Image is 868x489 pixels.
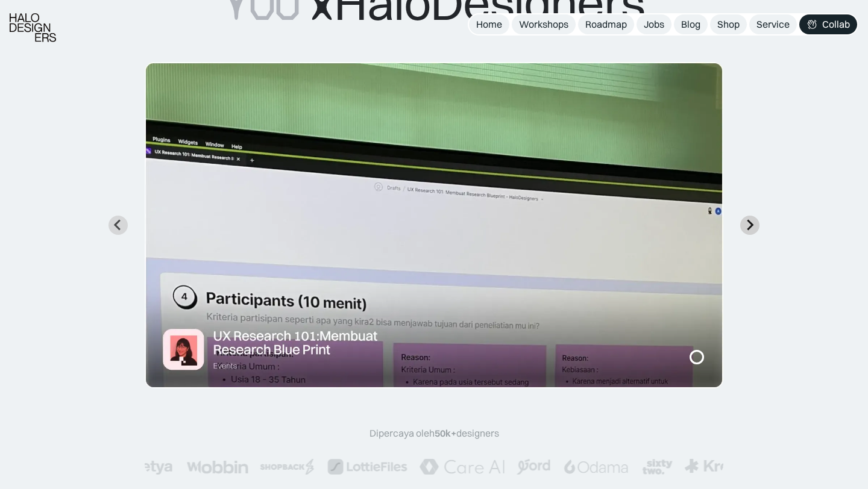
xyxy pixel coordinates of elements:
button: Previous slide [108,216,128,235]
a: Collab [799,14,857,34]
a: Roadmap [578,14,634,34]
div: Dipercaya oleh designers [370,427,499,440]
span: 50k+ [435,427,456,439]
div: Jobs [644,18,664,31]
a: Shop [710,14,747,34]
div: Collab [822,18,850,31]
button: Next slide [740,216,759,235]
a: Blog [674,14,708,34]
div: Workshops [519,18,568,31]
a: Home [469,14,509,34]
div: Service [756,18,790,31]
a: Workshops [512,14,576,34]
a: Jobs [637,14,671,34]
div: Shop [717,18,740,31]
div: Roadmap [585,18,627,31]
div: Blog [681,18,700,31]
div: Home [476,18,502,31]
a: Service [749,14,797,34]
div: 5 of 7 [145,62,723,388]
